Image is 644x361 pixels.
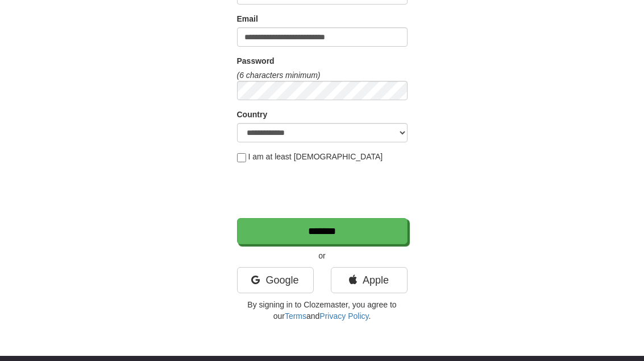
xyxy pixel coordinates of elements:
[237,153,246,162] input: I am at least [DEMOGRAPHIC_DATA]
[237,71,321,80] em: (6 characters minimum)
[237,299,408,322] p: By signing in to Clozemaster, you agree to our and .
[237,109,268,120] label: Country
[319,311,368,321] a: Privacy Policy
[285,311,306,321] a: Terms
[237,267,314,293] a: Google
[237,250,408,261] p: or
[237,168,410,212] iframe: reCAPTCHA
[331,267,408,293] a: Apple
[237,13,258,24] label: Email
[237,55,275,67] label: Password
[237,151,383,162] label: I am at least [DEMOGRAPHIC_DATA]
